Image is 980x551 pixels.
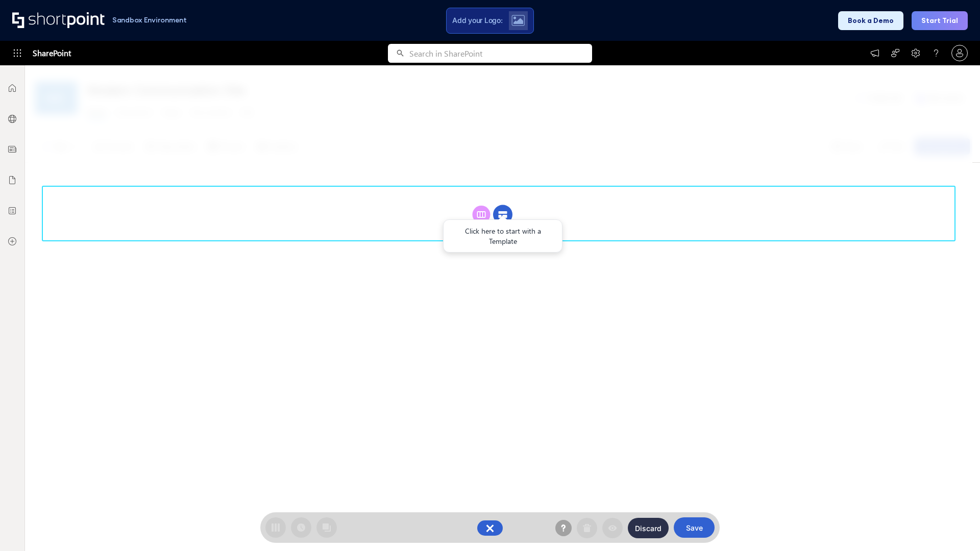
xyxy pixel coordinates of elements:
[409,44,592,63] input: Search in SharePoint
[838,11,903,30] button: Book a Demo
[912,11,968,30] button: Start Trial
[929,502,980,551] iframe: Chat Widget
[511,15,525,26] img: Upload logo
[33,41,71,65] span: SharePoint
[628,518,669,538] button: Discard
[674,517,715,538] button: Save
[452,16,502,25] span: Add your Logo:
[112,17,187,23] h1: Sandbox Environment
